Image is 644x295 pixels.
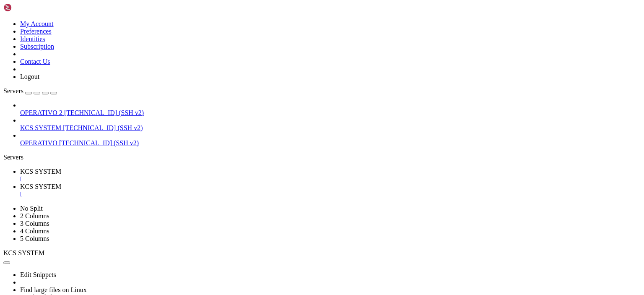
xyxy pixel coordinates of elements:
a:  [20,191,641,198]
li: OPERATIVO [TECHNICAL_ID] (SSH v2) [20,132,641,147]
a: Find large files on Linux [20,286,87,293]
span: [TECHNICAL_ID] (SSH v2) [63,124,143,131]
div: Servers [3,154,641,161]
span: KCS SYSTEM [20,183,61,190]
a: My Account [20,20,54,27]
a: 4 Columns [20,227,49,235]
span: KCS SYSTEM [20,124,61,131]
a: 5 Columns [20,235,49,242]
a: Preferences [20,28,52,35]
li: KCS SYSTEM [TECHNICAL_ID] (SSH v2) [20,117,641,132]
a: KCS SYSTEM [20,183,641,198]
a: 2 Columns [20,212,49,219]
a: Logout [20,73,39,80]
a: 3 Columns [20,220,49,227]
span: KCS SYSTEM [3,249,44,256]
a: OPERATIVO 2 [TECHNICAL_ID] (SSH v2) [20,109,641,117]
a: Contact Us [20,58,50,65]
a: KCS SYSTEM [TECHNICAL_ID] (SSH v2) [20,124,641,132]
span: [TECHNICAL_ID] (SSH v2) [64,109,144,116]
a: OPERATIVO [TECHNICAL_ID] (SSH v2) [20,139,641,147]
a: Edit Snippets [20,271,56,278]
span: OPERATIVO 2 [20,109,62,116]
span: Servers [3,87,23,94]
a: Servers [3,87,57,94]
a: Subscription [20,43,54,50]
a: Identities [20,35,45,42]
li: OPERATIVO 2 [TECHNICAL_ID] (SSH v2) [20,102,641,117]
a: No Split [20,205,43,212]
span: OPERATIVO [20,139,57,146]
a: KCS SYSTEM [20,168,641,183]
img: Shellngn [3,3,52,12]
span: KCS SYSTEM [20,168,61,175]
span: [TECHNICAL_ID] (SSH v2) [59,139,139,146]
a:  [20,175,641,183]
